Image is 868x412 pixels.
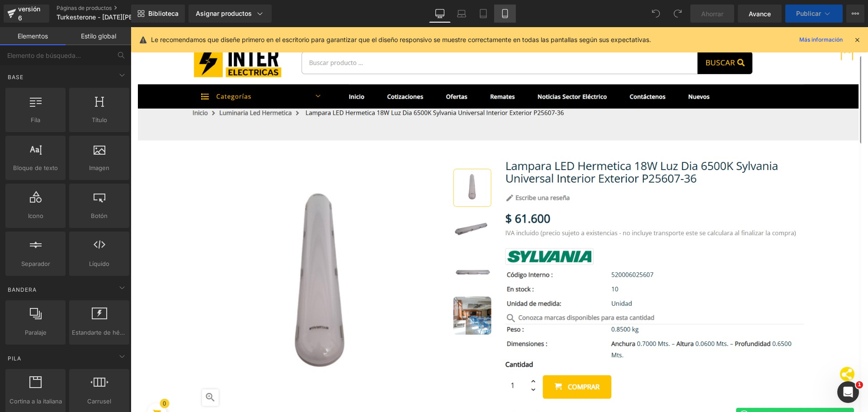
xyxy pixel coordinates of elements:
[31,116,40,123] font: Fila
[837,381,859,403] iframe: Chat en vivo de Intercom
[57,5,112,11] font: Páginas de productos
[701,10,723,18] font: Ahorrar
[18,5,40,22] font: versión 6
[151,36,651,43] font: Le recomendamos que diseñe primero en el escritorio para garantizar que el diseño responsivo se m...
[25,329,47,336] font: Paralaje
[669,5,687,23] button: Rehacer
[57,5,160,12] a: Páginas de productos
[91,212,108,219] font: Botón
[89,164,109,171] font: Imagen
[21,260,50,267] font: Separador
[89,260,109,267] font: Líquido
[796,9,821,17] font: Publicar
[28,212,43,219] font: Icono
[846,5,864,23] button: Más
[858,382,861,388] font: 1
[451,5,472,23] a: Computadora portátil
[472,5,494,23] a: Tableta
[9,398,62,405] font: Cortina a la italiana
[8,74,24,81] font: Base
[8,286,37,293] font: Bandera
[131,5,185,23] a: Nueva Biblioteca
[749,10,771,18] font: Avance
[18,32,48,40] font: Elementos
[647,5,665,23] button: Deshacer
[81,32,116,40] font: Estilo global
[785,5,843,23] button: Publicar
[13,164,58,171] font: Bloque de texto
[87,398,111,405] font: Carrusel
[429,5,451,23] a: De oficina
[92,116,107,123] font: Título
[738,5,782,23] a: Avance
[148,9,179,17] font: Biblioteca
[494,5,516,23] a: Móvil
[8,355,21,362] font: Pila
[57,13,204,21] font: Turkesterone - [DATE][PERSON_NAME] 20:46:34
[72,329,129,336] font: Estandarte de héroe
[4,5,49,23] a: versión 6
[196,9,252,17] font: Asignar productos
[796,34,846,45] a: Más información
